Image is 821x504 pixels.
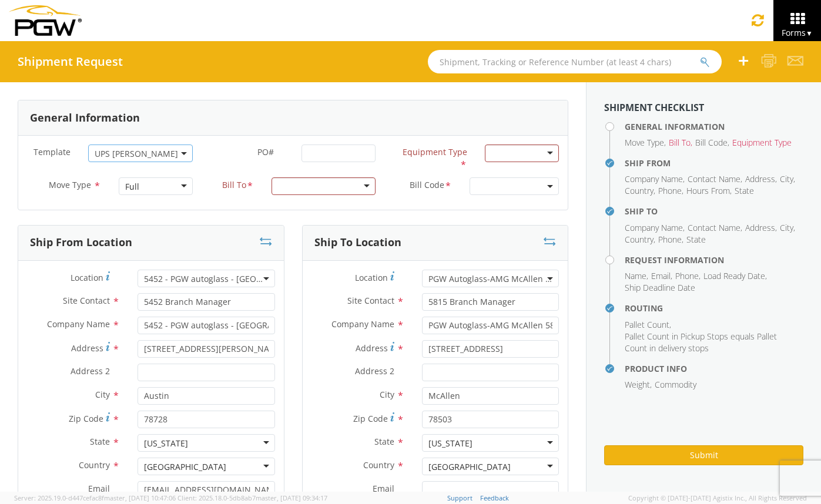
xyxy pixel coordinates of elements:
[651,270,672,282] li: ,
[428,461,511,473] div: [GEOGRAPHIC_DATA]
[669,137,691,148] span: Bill To
[33,146,71,157] span: Template
[355,272,388,283] span: Location
[347,295,394,306] span: Site Contact
[625,222,685,234] li: ,
[373,483,394,494] span: Email
[625,270,646,281] span: Name
[447,493,473,502] a: Support
[356,342,388,354] span: Address
[655,379,696,390] span: Commodity
[780,222,795,234] li: ,
[625,379,650,390] span: Weight
[138,270,274,287] span: 5452 - PGW autoglass - Austin
[675,270,701,282] li: ,
[256,493,327,502] span: master, [DATE] 09:34:17
[675,270,699,281] span: Phone
[625,234,654,245] span: Country
[688,222,740,233] span: Contact Name
[625,379,652,391] li: ,
[625,270,648,282] li: ,
[71,365,110,377] span: Address 2
[625,222,683,233] span: Company Name
[144,461,226,473] div: [GEOGRAPHIC_DATA]
[144,273,268,284] span: 5452 - PGW autoglass - Austin
[625,173,685,185] li: ,
[658,234,682,245] span: Phone
[380,389,394,400] span: City
[69,413,103,424] span: Zip Code
[428,273,552,284] span: PGW Autoglass-AMG McAllen 5815
[30,237,132,248] h3: Ship From Location
[806,28,813,38] span: ▼
[703,270,765,281] span: Load Ready Date
[688,173,742,185] li: ,
[688,222,742,234] li: ,
[625,304,803,313] h4: Routing
[625,137,666,149] li: ,
[625,319,671,331] li: ,
[125,181,139,193] div: Full
[410,179,444,193] span: Bill Code
[625,185,654,196] span: Country
[703,270,767,282] li: ,
[353,413,388,424] span: Zip Code
[104,493,176,502] span: master, [DATE] 10:47:06
[314,237,401,248] h3: Ship To Location
[71,272,103,283] span: Location
[732,137,792,148] span: Equipment Type
[9,5,82,36] img: pgw-form-logo-1aaa8060b1cc70fad034.png
[144,438,188,449] div: [US_STATE]
[604,445,803,465] button: Submit
[95,148,186,159] span: UPS Michael Hanks
[669,137,692,149] li: ,
[95,389,110,400] span: City
[780,173,795,185] li: ,
[480,493,509,502] a: Feedback
[745,173,775,184] span: Address
[625,159,803,167] h4: Ship From
[363,459,394,471] span: Country
[604,101,704,114] strong: Shipment Checklist
[625,207,803,216] h4: Ship To
[782,27,813,38] span: Forms
[88,483,110,494] span: Email
[49,179,91,190] span: Move Type
[625,122,803,131] h4: General Information
[695,137,729,149] li: ,
[257,146,274,157] span: PO#
[686,234,706,245] span: State
[625,319,669,330] span: Pallet Count
[422,270,559,287] span: PGW Autoglass-AMG McAllen 5815
[628,493,807,503] span: Copyright © [DATE]-[DATE] Agistix Inc., All Rights Reserved
[686,185,732,197] li: ,
[658,185,683,197] li: ,
[658,185,682,196] span: Phone
[695,137,728,148] span: Bill Code
[780,173,793,184] span: City
[625,331,777,354] span: Pallet Count in Pickup Stops equals Pallet Count in delivery stops
[651,270,671,281] span: Email
[658,234,683,246] li: ,
[625,137,664,148] span: Move Type
[686,185,730,196] span: Hours From
[625,185,655,197] li: ,
[745,222,775,233] span: Address
[331,318,394,330] span: Company Name
[745,222,777,234] li: ,
[688,173,740,184] span: Contact Name
[18,55,123,68] h4: Shipment Request
[30,112,140,124] h3: General Information
[79,459,110,471] span: Country
[403,146,467,157] span: Equipment Type
[71,342,103,354] span: Address
[428,438,473,449] div: [US_STATE]
[735,185,754,196] span: State
[63,295,110,306] span: Site Contact
[355,365,394,377] span: Address 2
[14,493,176,502] span: Server: 2025.19.0-d447cefac8f
[625,282,695,293] span: Ship Deadline Date
[625,173,683,184] span: Company Name
[222,179,246,193] span: Bill To
[374,436,394,447] span: State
